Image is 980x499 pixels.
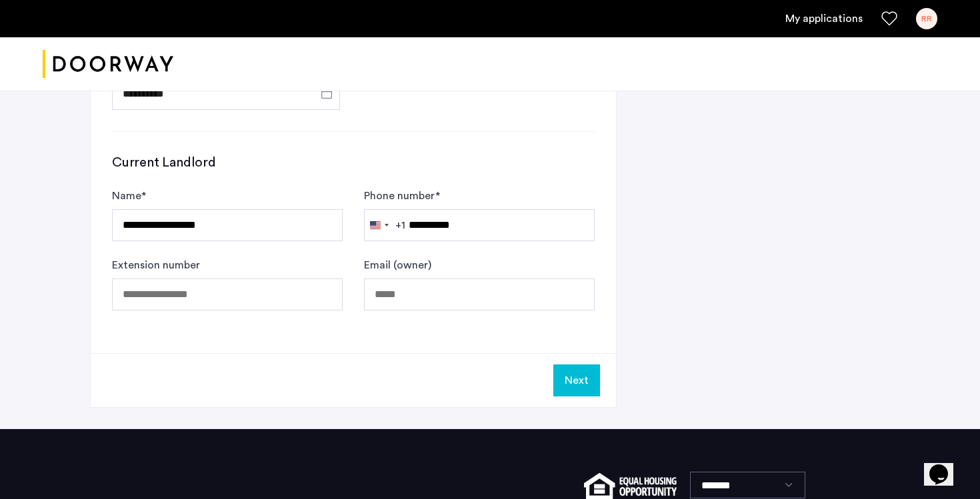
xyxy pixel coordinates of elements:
[916,8,937,29] div: RR
[690,472,805,498] select: Language select
[553,364,600,396] button: Next
[881,11,897,27] a: Favorites
[364,188,440,204] label: Phone number *
[112,153,595,172] h3: Current Landlord
[365,210,405,241] button: Selected country
[364,257,431,273] label: Email (owner)
[43,39,173,89] img: logo
[785,11,863,27] a: My application
[319,85,335,101] button: Open calendar
[395,217,405,233] div: +1
[112,257,200,273] label: Extension number
[924,446,967,486] iframe: chat widget
[43,39,173,89] a: Cazamio logo
[112,188,146,204] label: Name *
